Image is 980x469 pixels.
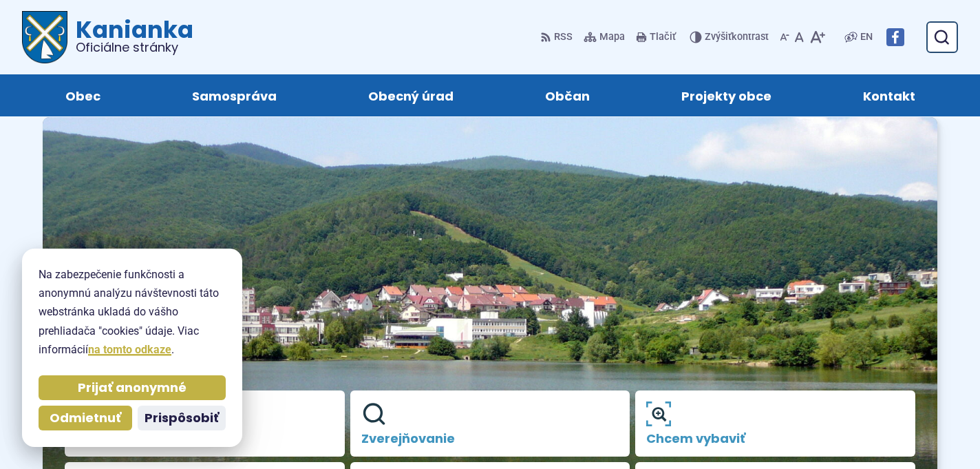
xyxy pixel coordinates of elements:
[513,74,621,116] a: Občan
[22,11,67,63] img: Prejsť na domovskú stránku
[581,23,628,52] a: Mapa
[350,390,630,457] a: Zverejňovanie
[138,406,226,430] button: Prispôsobiť
[599,29,625,45] span: Mapa
[792,23,807,52] button: Nastaviť pôvodnú veľkosť písma
[368,74,454,116] span: Obecný úrad
[705,32,769,43] span: kontrast
[860,29,873,45] span: EN
[886,28,904,46] img: Prejsť na Facebook stránku
[681,74,771,116] span: Projekty obce
[649,74,803,116] a: Projekty obce
[540,23,575,52] a: RSS
[22,11,193,63] a: Logo Kanianka, prejsť na domovskú stránku.
[39,375,226,400] button: Prijať anonymné
[650,32,676,43] span: Tlačiť
[690,23,771,52] button: Zvýšiťkontrast
[777,23,792,52] button: Zmenšiť veľkosť písma
[863,74,915,116] span: Kontakt
[39,265,226,359] p: Na zabezpečenie funkčnosti a anonymnú analýzu návštevnosti táto webstránka ukladá do vášho prehli...
[705,31,732,43] span: Zvýšiť
[554,29,573,45] span: RSS
[65,74,100,116] span: Obec
[633,23,679,52] button: Tlačiť
[76,41,193,54] span: Oficiálne stránky
[807,23,828,52] button: Zväčšiť veľkosť písma
[857,29,875,45] a: EN
[192,74,277,116] span: Samospráva
[145,410,219,426] span: Prispôsobiť
[646,432,904,446] span: Chcem vybaviť
[39,406,132,430] button: Odmietnuť
[33,74,132,116] a: Obec
[67,18,193,54] h1: Kanianka
[361,432,619,446] span: Zverejňovanie
[831,74,947,116] a: Kontakt
[635,390,915,457] a: Chcem vybaviť
[336,74,485,116] a: Obecný úrad
[545,74,590,116] span: Občan
[160,74,308,116] a: Samospráva
[50,410,121,426] span: Odmietnuť
[88,343,171,356] a: na tomto odkaze
[78,380,187,396] span: Prijať anonymné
